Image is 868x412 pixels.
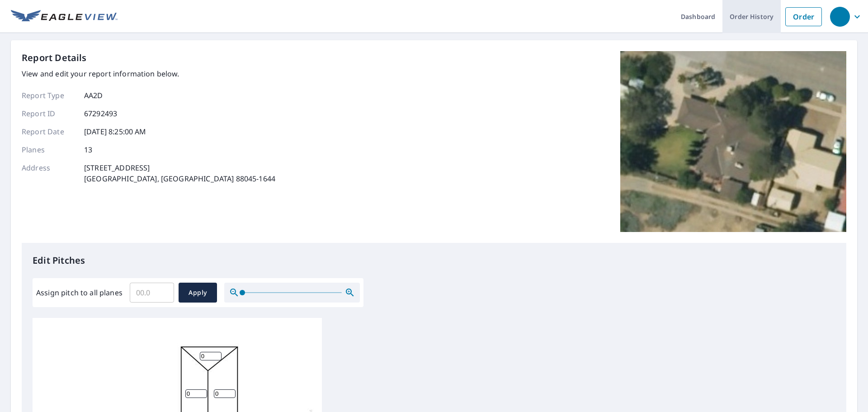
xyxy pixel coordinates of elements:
input: 00.0 [130,280,174,305]
p: Report Details [22,51,87,65]
p: Report Date [22,126,76,137]
p: [DATE] 8:25:00 AM [84,126,146,137]
p: 67292493 [84,108,117,119]
p: Planes [22,144,76,155]
label: Assign pitch to all planes [36,287,123,298]
img: Top image [620,51,846,232]
p: Address [22,162,76,184]
a: Order [785,7,822,26]
span: Apply [186,287,210,298]
p: Edit Pitches [33,254,835,267]
p: View and edit your report information below. [22,68,275,79]
p: 13 [84,144,92,155]
p: AA2D [84,90,103,101]
button: Apply [179,283,217,303]
p: Report Type [22,90,76,101]
p: [STREET_ADDRESS] [GEOGRAPHIC_DATA], [GEOGRAPHIC_DATA] 88045-1644 [84,162,275,184]
p: Report ID [22,108,76,119]
img: EV Logo [11,10,118,24]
